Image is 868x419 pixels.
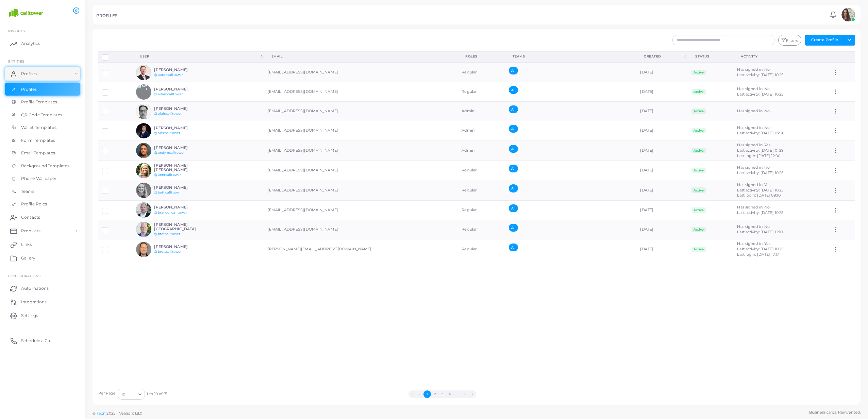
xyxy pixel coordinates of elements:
[154,146,204,150] h6: [PERSON_NAME]
[737,125,770,130] span: Has signed in: No
[98,391,116,396] label: Per Page
[154,73,183,77] a: @aaroncalltower
[98,51,133,63] th: Row-selection
[458,200,505,220] td: Regular
[154,245,204,249] h6: [PERSON_NAME]
[136,183,151,198] img: avatar
[737,205,770,209] span: Has signed in: No
[21,285,49,291] span: Automations
[458,161,505,180] td: Regular
[446,390,453,398] button: Go to page 4
[509,244,518,251] span: All
[691,207,706,213] span: Active
[167,390,717,398] ul: Pagination
[737,153,780,158] span: Last login: [DATE] 12:00
[8,59,24,63] span: ENTITIES
[21,299,47,305] span: Integrations
[264,239,458,259] td: [PERSON_NAME][EMAIL_ADDRESS][DOMAIN_NAME]
[5,198,80,211] a: Profile Roles
[5,172,80,185] a: Phone Wallpaper
[636,180,688,201] td: [DATE]
[737,247,783,251] span: Last activity: [DATE] 10:25
[154,190,181,194] a: @bethcalltower
[264,121,458,140] td: [EMAIL_ADDRESS][DOMAIN_NAME]
[154,126,204,130] h6: [PERSON_NAME]
[121,391,125,398] span: 10
[21,150,55,156] span: Email Templates
[737,210,783,215] span: Last activity: [DATE] 10:25
[154,222,204,231] h6: [PERSON_NAME][GEOGRAPHIC_DATA]
[136,242,151,257] img: avatar
[737,86,770,91] span: Has signed in: No
[509,125,518,133] span: All
[695,54,729,59] div: Status
[737,252,779,257] span: Last login: [DATE] 17:17
[737,143,770,147] span: Has signed in: Yes
[691,89,706,95] span: Active
[5,185,80,198] a: Teams
[509,165,518,172] span: All
[5,160,80,172] a: Background Templates
[737,92,783,97] span: Last activity: [DATE] 10:25
[737,165,770,170] span: Has signed in: No
[509,145,518,153] span: All
[154,151,185,154] a: @andymcalltower
[154,232,180,236] a: @bretcalltower
[841,8,855,21] img: avatar
[509,105,518,113] span: All
[691,247,706,252] span: Active
[8,274,40,278] span: Configurations
[21,99,57,105] span: Profile Templates
[636,161,688,180] td: [DATE]
[21,175,57,182] span: Phone Wallpaper
[154,112,182,115] a: @alaincalltower
[737,72,783,77] span: Last activity: [DATE] 10:25
[691,227,706,232] span: Active
[154,131,180,135] a: @alexcalltower
[5,224,80,238] a: Products
[154,250,182,253] a: @brettcalltower
[5,134,80,147] a: Form Templates
[5,96,80,108] a: Profile Templates
[118,389,145,400] div: Search for option
[737,67,770,72] span: Has signed in: No
[737,148,784,153] span: Last activity: [DATE] 01:29
[136,163,151,178] img: avatar
[458,63,505,82] td: Regular
[96,13,117,18] h5: PROFILES
[465,54,497,59] div: Roles
[737,188,783,192] span: Last activity: [DATE] 10:25
[21,228,40,234] span: Products
[691,187,706,193] span: Active
[154,185,204,190] h6: [PERSON_NAME]
[644,54,683,59] div: Created
[136,84,151,100] img: avatar
[469,390,476,398] button: Go to last page
[509,184,518,192] span: All
[636,63,688,82] td: [DATE]
[264,180,458,201] td: [EMAIL_ADDRESS][DOMAIN_NAME]
[737,241,770,246] span: Has signed in: Yes
[106,410,115,416] span: 2025
[136,65,151,80] img: avatar
[5,121,80,134] a: Wallet Templates
[829,51,855,63] th: Action
[140,54,259,59] div: User
[154,106,204,111] h6: [PERSON_NAME]
[93,410,142,416] span: ©
[6,6,44,19] img: logo
[458,180,505,201] td: Regular
[21,137,55,144] span: Form Templates
[21,112,62,118] span: QR Code Templates
[809,409,861,415] span: Business cards. Reinvented.
[458,82,505,102] td: Regular
[154,92,183,96] a: @adamcalltower
[264,200,458,220] td: [EMAIL_ADDRESS][DOMAIN_NAME]
[5,108,80,121] a: QR Code Templates
[136,202,151,218] img: avatar
[136,143,151,158] img: avatar
[737,224,770,229] span: Has signed in: No
[458,102,505,121] td: Admin
[147,391,167,397] span: 1 to 10 of 71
